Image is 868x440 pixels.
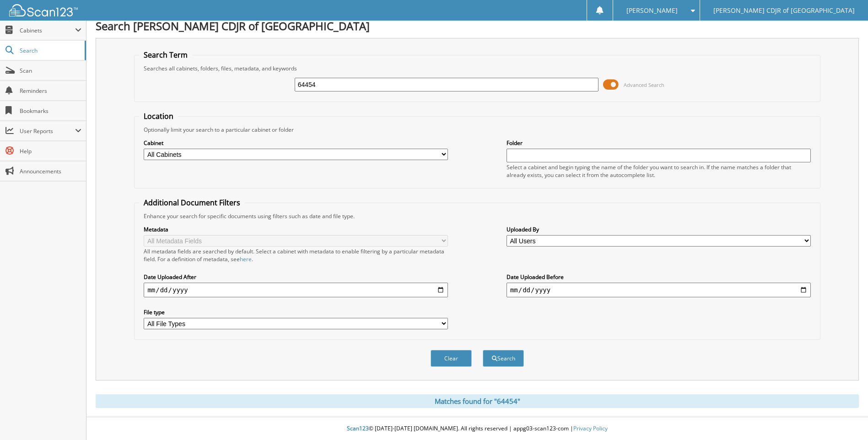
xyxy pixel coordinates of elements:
span: [PERSON_NAME] CDJR of [GEOGRAPHIC_DATA] [713,8,855,13]
a: Privacy Policy [573,424,608,432]
span: Advanced Search [624,81,664,88]
label: Cabinet [144,139,448,147]
div: Enhance your search for specific documents using filters such as date and file type. [139,212,815,220]
div: © [DATE]-[DATE] [DOMAIN_NAME]. All rights reserved | appg03-scan123-com | [86,418,868,440]
div: Optionally limit your search to a particular cabinet or folder [139,126,815,134]
span: Help [20,147,81,155]
span: [PERSON_NAME] [626,8,678,13]
input: end [507,283,811,297]
span: Search [20,47,80,54]
label: Date Uploaded After [144,273,448,281]
div: Searches all cabinets, folders, files, metadata, and keywords [139,64,815,72]
button: Clear [431,350,472,367]
legend: Search Term [139,50,192,60]
a: here [240,255,252,263]
legend: Additional Document Filters [139,198,245,208]
div: Matches found for "64454" [96,394,859,408]
legend: Location [139,111,178,121]
span: Scan123 [347,424,369,432]
label: Uploaded By [507,225,811,233]
label: File type [144,308,448,316]
span: Reminders [20,87,81,95]
span: Announcements [20,167,81,175]
div: Select a cabinet and begin typing the name of the folder you want to search in. If the name match... [507,163,811,179]
div: All metadata fields are searched by default. Select a cabinet with metadata to enable filtering b... [144,247,448,263]
iframe: Chat Widget [822,396,868,440]
h1: Search [PERSON_NAME] CDJR of [GEOGRAPHIC_DATA] [96,18,859,33]
span: User Reports [20,127,75,135]
span: Cabinets [20,27,75,34]
label: Metadata [144,225,448,233]
img: scan123-logo-white.svg [9,4,78,16]
span: Scan [20,67,81,75]
button: Search [483,350,524,367]
label: Folder [507,139,811,147]
input: start [144,283,448,297]
span: Bookmarks [20,107,81,115]
label: Date Uploaded Before [507,273,811,281]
